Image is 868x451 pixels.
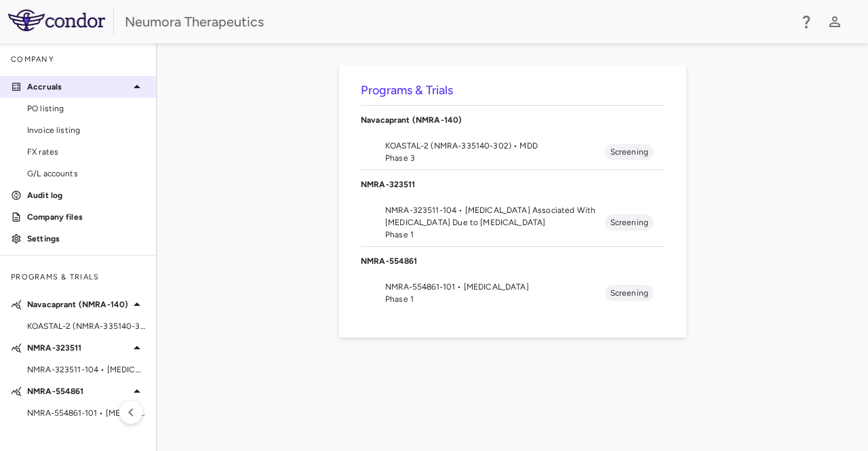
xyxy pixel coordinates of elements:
[27,298,129,311] p: Navacaprant (NMRA-140)
[361,81,665,100] h6: Programs & Trials
[27,81,129,93] p: Accruals
[27,342,129,354] p: NMRA-323511
[27,102,145,115] span: PO listing
[361,255,665,267] p: NMRA-554861
[605,287,654,299] span: Screening
[8,9,105,31] img: logo-full-SnFGN8VE.png
[361,199,665,246] li: NMRA-323511-104 • [MEDICAL_DATA] Associated With [MEDICAL_DATA] Due to [MEDICAL_DATA]Phase 1Scree...
[27,124,145,136] span: Invoice listing
[361,114,665,126] p: Navacaprant (NMRA-140)
[361,106,665,134] div: Navacaprant (NMRA-140)
[361,170,665,199] div: NMRA-323511
[385,204,605,229] span: NMRA-323511-104 • [MEDICAL_DATA] Associated With [MEDICAL_DATA] Due to [MEDICAL_DATA]
[605,216,654,229] span: Screening
[385,229,605,241] span: Phase 1
[27,320,145,332] span: KOASTAL-2 (NMRA-335140-302) • MDD
[27,233,145,245] p: Settings
[605,146,654,158] span: Screening
[27,385,129,397] p: NMRA-554861
[361,247,665,275] div: NMRA-554861
[361,134,665,170] li: KOASTAL-2 (NMRA-335140-302) • MDDPhase 3Screening
[385,152,605,164] span: Phase 3
[27,168,145,180] span: G/L accounts
[27,211,145,223] p: Company files
[27,189,145,201] p: Audit log
[27,146,145,158] span: FX rates
[27,407,145,419] span: NMRA‐554861‐101 • [MEDICAL_DATA]
[385,140,605,152] span: KOASTAL-2 (NMRA-335140-302) • MDD
[385,293,605,305] span: Phase 1
[385,281,605,293] span: NMRA‐554861‐101 • [MEDICAL_DATA]
[361,275,665,311] li: NMRA‐554861‐101 • [MEDICAL_DATA]Phase 1Screening
[27,364,145,376] span: NMRA-323511-104 • [MEDICAL_DATA] Associated With [MEDICAL_DATA] Due to [MEDICAL_DATA]
[361,178,665,191] p: NMRA-323511
[125,12,789,32] div: Neumora Therapeutics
